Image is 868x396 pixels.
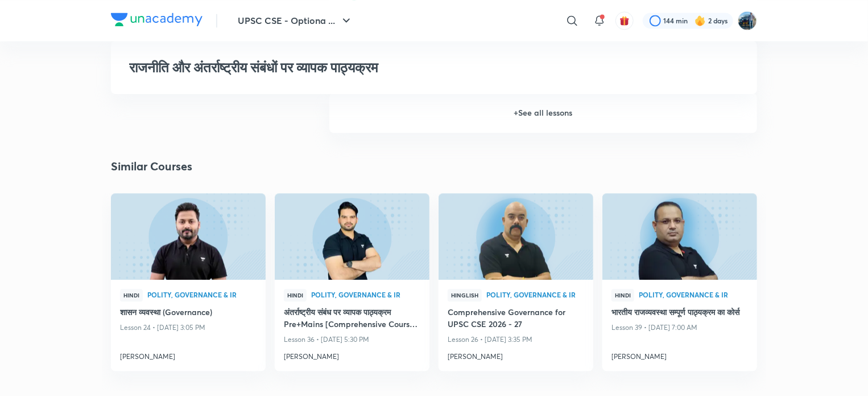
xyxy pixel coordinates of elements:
img: avatar [619,15,630,26]
a: Polity, Governance & IR [486,291,584,299]
a: new-thumbnail [602,193,757,280]
p: Lesson 26 • [DATE] 3:35 PM [448,332,584,347]
img: I A S babu [738,11,757,30]
a: Comprehensive Governance for UPSC CSE 2026 - 27 [448,306,584,332]
a: [PERSON_NAME] [120,347,257,362]
a: Polity, Governance & IR [639,291,748,299]
a: शासन व्यवस्था (Governance) [120,306,257,320]
a: भारतीय राजव्यवस्था सम्पूर्ण पाठ्यक्रम का कोर्स [611,306,748,320]
span: Polity, Governance & IR [486,291,584,298]
img: streak [695,15,706,26]
span: Polity, Governance & IR [311,291,420,298]
button: avatar [615,11,634,30]
a: new-thumbnail [111,193,266,280]
span: Polity, Governance & IR [147,291,257,298]
a: [PERSON_NAME] [448,347,584,362]
a: [PERSON_NAME] [284,347,420,362]
a: Polity, Governance & IR [311,291,420,299]
span: Hindi [611,289,634,301]
img: new-thumbnail [273,192,431,280]
a: अंतर्राष्ट्रीय संबंध पर व्यापक पाठ्यक्रम Pre+Mains [Comprehensive Course On IR] [284,306,420,332]
span: Hindi [284,289,307,301]
img: new-thumbnail [109,192,267,280]
a: new-thumbnail [275,193,429,280]
span: Hindi [120,289,143,301]
img: new-thumbnail [601,192,758,280]
img: new-thumbnail [437,192,594,280]
a: Polity, Governance & IR [147,291,257,299]
p: Lesson 36 • [DATE] 5:30 PM [284,332,420,347]
span: Polity, Governance & IR [639,291,748,298]
img: Company Logo [111,13,202,26]
h3: राजनीति और अंतर्राष्ट्रीय संबंधों पर व्यापक पाठ्यक्रम [129,59,574,76]
a: Company Logo [111,13,202,29]
h2: Similar Courses [111,158,192,175]
span: Hinglish [448,289,482,301]
p: Lesson 24 • [DATE] 3:05 PM [120,320,257,335]
p: Lesson 39 • [DATE] 7:00 AM [611,320,748,335]
h6: + See all lessons [329,93,757,133]
a: new-thumbnail [439,193,593,280]
a: [PERSON_NAME] [611,347,748,362]
button: UPSC CSE - Optiona ... [231,9,360,32]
